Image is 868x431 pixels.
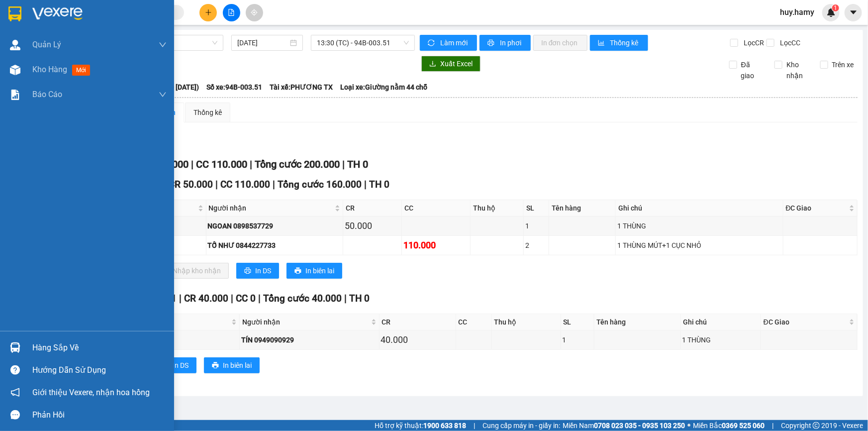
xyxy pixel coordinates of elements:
th: Ghi chú [616,200,783,216]
span: TH 0 [369,179,389,190]
span: 13:30 (TC) - 94B-003.51 [317,35,409,50]
span: Người nhận [242,317,369,327]
span: CC 110.000 [196,158,247,170]
strong: 0369 525 060 [722,422,765,430]
img: warehouse-icon [10,40,20,50]
span: Làm mới [440,37,469,48]
span: printer [487,39,496,47]
span: Cung cấp máy in - giấy in: [482,420,560,431]
div: 1 THÙNG [682,334,759,345]
button: caret-down [845,4,862,21]
span: CR 40.000 [184,293,228,304]
th: Thu hộ [492,314,561,330]
span: down [159,91,167,99]
img: warehouse-icon [10,342,20,353]
span: bar-chart [598,39,606,47]
span: Xuất Excel [440,58,473,69]
div: NGOAN 0898537729 [208,220,341,231]
span: | [273,179,275,190]
sup: 1 [832,4,839,11]
span: | [364,179,367,190]
span: Miền Bắc [693,420,765,431]
button: printerIn DS [236,263,279,279]
div: TÍN 0949090929 [241,334,378,345]
span: TH 0 [347,158,368,170]
span: | [474,420,475,431]
input: 12/08/2025 [237,37,288,48]
span: | [215,179,218,190]
span: Kho nhận [782,59,812,81]
span: Số xe: 94B-003.51 [206,82,262,93]
span: | [344,293,347,304]
span: | [342,158,345,170]
span: Tổng cước 160.000 [278,179,362,190]
span: file-add [228,9,235,16]
span: Người nhận [209,203,333,214]
button: bar-chartThống kê [590,35,648,51]
th: Ghi chú [681,314,761,330]
div: 1 THÙNG MÚT+1 CỤC NHỎ [617,240,781,251]
span: In DS [173,360,189,371]
span: printer [212,362,219,370]
div: Thống kê [193,107,222,118]
span: Miền Nam [563,420,685,431]
button: In đơn chọn [533,35,587,51]
strong: 1900 633 818 [423,422,466,430]
button: file-add [223,4,240,21]
th: SL [561,314,594,330]
button: printerIn biên lai [204,357,260,373]
span: copyright [813,422,820,429]
div: TỐ NHƯ 0844227733 [208,240,341,251]
img: solution-icon [10,90,20,100]
span: plus [205,9,212,16]
span: | [772,420,773,431]
th: SL [524,200,550,216]
span: CC 110.000 [220,179,270,190]
div: 1 [525,220,548,231]
span: 1 [834,4,837,11]
span: | [191,158,193,170]
span: notification [10,388,20,397]
span: Lọc CR [740,37,766,48]
div: 2 [525,240,548,251]
div: Phản hồi [32,408,167,423]
span: Kho hàng [32,65,67,74]
span: aim [251,9,258,16]
span: Báo cáo [32,88,62,101]
span: down [159,41,167,49]
img: warehouse-icon [10,65,20,75]
span: | [179,293,182,304]
th: CC [456,314,492,330]
span: Quản Lý [32,38,61,51]
span: printer [294,267,301,275]
span: Đã giao [737,59,767,81]
span: Giới thiệu Vexere, nhận hoa hồng [32,386,150,399]
button: printerIn biên lai [287,263,342,279]
div: 1 THÙNG [617,220,781,231]
span: | [250,158,252,170]
div: 40.000 [381,333,454,347]
button: printerIn DS [154,357,196,373]
div: 110.000 [403,238,469,252]
span: huy.hamy [772,6,822,18]
span: Hỗ trợ kỹ thuật: [375,420,466,431]
span: Trên xe [828,59,858,70]
span: ĐC Giao [786,203,847,214]
strong: 0708 023 035 - 0935 103 250 [594,422,685,430]
span: Tổng cước 40.000 [263,293,342,304]
th: Tên hàng [594,314,681,330]
span: Lọc CC [776,37,802,48]
th: CR [343,200,402,216]
div: Hàng sắp về [32,340,167,355]
span: Thống kê [610,37,640,48]
span: ⚪️ [687,424,690,428]
button: downloadNhập kho nhận [154,263,229,279]
span: Tổng cước 200.000 [255,158,340,170]
span: TH 0 [349,293,370,304]
img: icon-new-feature [827,8,836,17]
span: CC 0 [236,293,256,304]
span: caret-down [849,8,858,17]
span: ĐC Giao [764,317,847,327]
button: downloadXuất Excel [421,56,481,72]
span: | [231,293,233,304]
